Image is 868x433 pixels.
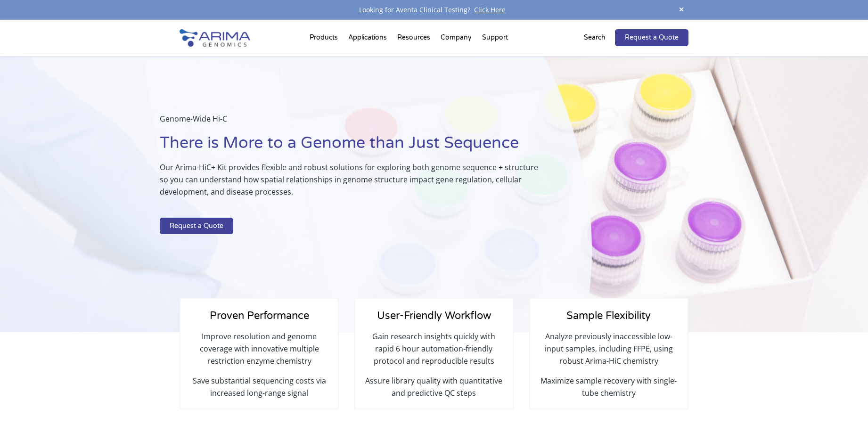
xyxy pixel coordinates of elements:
[160,161,545,205] p: Our Arima-HiC+ Kit provides flexible and robust solutions for exploring both genome sequence + st...
[210,310,309,322] span: Proven Performance
[190,330,328,375] p: Improve resolution and genome coverage with innovative multiple restriction enzyme chemistry
[160,218,233,235] a: Request a Quote
[190,375,328,399] p: Save substantial sequencing costs via increased long-range signal
[540,330,678,375] p: Analyze previously inaccessible low-input samples, including FFPE, using robust Arima-HiC chemistry
[180,29,250,47] img: Arima-Genomics-logo
[377,310,491,322] span: User-Friendly Workflow
[470,5,509,14] a: Click Here
[365,375,503,399] p: Assure library quality with quantitative and predictive QC steps
[566,310,651,322] span: Sample Flexibility
[584,32,606,44] p: Search
[540,375,678,399] p: Maximize sample recovery with single-tube chemistry
[365,330,503,375] p: Gain research insights quickly with rapid 6 hour automation-friendly protocol and reproducible re...
[180,4,688,16] div: Looking for Aventa Clinical Testing?
[160,113,545,132] p: Genome-Wide Hi-C
[160,132,545,161] h1: There is More to a Genome than Just Sequence
[615,29,688,46] a: Request a Quote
